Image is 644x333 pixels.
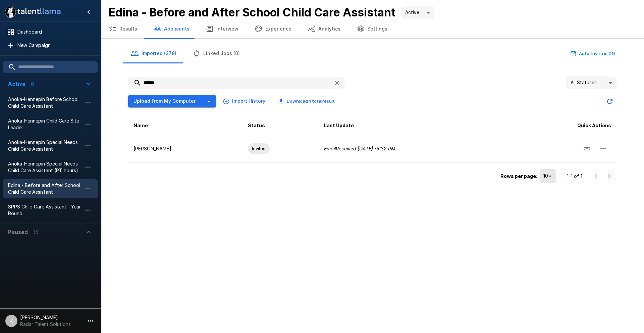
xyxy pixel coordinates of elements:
[569,48,616,59] button: Auto-Invite is ON
[273,96,340,106] button: Download 1 totalresult
[540,169,556,183] div: 10
[319,116,512,135] th: Last Update
[348,19,395,38] button: Settings
[248,145,270,152] span: Invited
[300,19,348,38] button: Analytics
[243,116,319,135] th: Status
[247,19,300,38] button: Experience
[567,173,582,180] p: 1–1 of 1
[566,77,616,89] div: All Statuses
[309,98,311,104] b: 1
[512,116,616,135] th: Quick Actions
[401,6,434,19] div: Active
[101,19,145,38] button: Results
[123,44,184,63] button: Imported (378)
[500,173,537,180] p: Rows per page:
[184,44,248,63] button: Linked Jobs (0)
[603,95,616,108] button: Updated Today - 11:14 AM
[324,146,395,151] i: Email Received [DATE] - 6:32 PM
[133,145,237,152] p: [PERSON_NAME]
[128,95,201,107] button: Upload from My Computer
[128,116,243,135] th: Name
[145,19,198,38] button: Applicants
[109,5,395,19] b: Edina - Before and After School Child Care Assistant
[221,95,268,107] button: Import History
[198,19,247,38] button: Interview
[579,145,595,151] span: Copy Interview Link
